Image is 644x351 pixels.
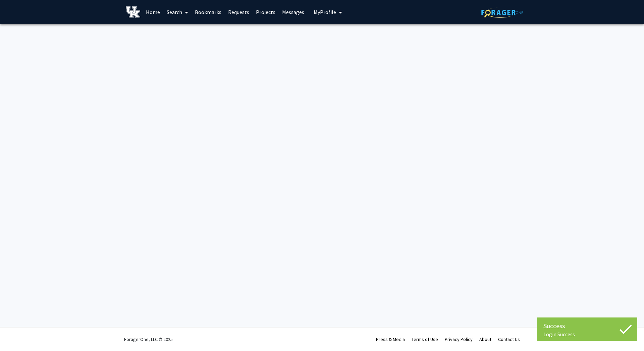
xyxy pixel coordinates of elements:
[479,336,491,342] a: About
[314,9,336,15] span: My Profile
[225,0,253,24] a: Requests
[143,0,163,24] a: Home
[163,0,192,24] a: Search
[376,336,405,342] a: Press & Media
[498,336,520,342] a: Contact Us
[412,336,438,342] a: Terms of Use
[543,331,631,338] div: Login Success
[124,328,173,351] div: ForagerOne, LLC © 2025
[279,0,308,24] a: Messages
[543,321,631,331] div: Success
[126,6,140,18] img: University of Kentucky Logo
[481,7,523,18] img: ForagerOne Logo
[445,336,473,342] a: Privacy Policy
[192,0,225,24] a: Bookmarks
[253,0,279,24] a: Projects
